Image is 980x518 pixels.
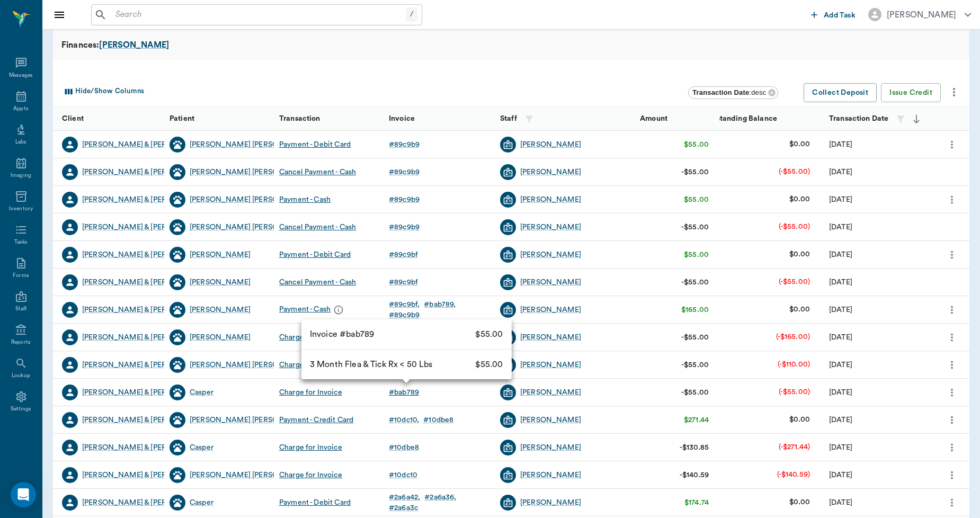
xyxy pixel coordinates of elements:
a: #bab789 [389,387,423,398]
a: [PERSON_NAME] & [PERSON_NAME] [82,497,211,508]
div: 10/10/25 [829,249,852,260]
div: [PERSON_NAME] [520,415,581,425]
a: [PERSON_NAME] & [PERSON_NAME] [82,249,211,260]
a: [PERSON_NAME] [520,249,581,260]
div: 08/08/25 [829,470,852,480]
div: $165.00 [681,305,709,315]
div: [PERSON_NAME] [PERSON_NAME] [190,167,313,177]
div: Cancel Payment - Cash [279,277,356,288]
a: [PERSON_NAME] [520,139,581,150]
td: (-$165.00) [768,323,819,351]
div: Staff [15,305,26,313]
div: [PERSON_NAME] [520,387,581,398]
span: Finances: [61,39,99,51]
a: [PERSON_NAME] [520,497,581,508]
a: [PERSON_NAME] [190,305,251,315]
button: more [943,494,960,512]
div: 10/10/25 [829,277,852,288]
a: #89c9b9 [389,139,424,150]
b: Transaction Date [692,88,749,96]
td: (-$55.00) [770,268,818,296]
div: -$55.00 [681,222,709,233]
a: [PERSON_NAME] [520,277,581,288]
div: # 10dc10 [389,470,417,480]
strong: Invoice [389,115,415,122]
a: [PERSON_NAME] & [PERSON_NAME] [82,442,211,453]
div: 10/10/25 [829,387,852,398]
button: Collect Deposit [804,83,877,103]
button: more [943,246,960,264]
div: Charge for Invoice [279,332,342,343]
div: Settings [11,405,32,413]
div: [PERSON_NAME] & [PERSON_NAME] [82,222,211,233]
a: [PERSON_NAME] [PERSON_NAME] [190,139,313,150]
div: -$55.00 [681,360,709,370]
a: [PERSON_NAME] [520,305,581,315]
div: Cancel Payment - Cash [279,222,356,233]
a: [PERSON_NAME] [99,39,169,51]
div: $55.00 [684,139,709,150]
div: Charge for Invoice [279,387,342,398]
a: #89c9bf [389,249,422,260]
div: Casper [190,387,213,398]
button: more [943,136,960,154]
td: $0.00 [781,240,818,269]
div: [PERSON_NAME] & [PERSON_NAME] [82,167,211,177]
strong: Outstanding Balance [703,115,777,122]
div: 10/10/25 [829,222,852,233]
div: Casper [190,442,213,453]
div: # 89c9b9 [389,194,420,205]
td: (-$55.00) [770,378,818,406]
div: # 2a6a3c [389,503,418,513]
div: [PERSON_NAME] [520,442,581,453]
button: Add Task [807,5,860,24]
div: Casper [190,497,213,508]
strong: Transaction [279,115,320,122]
a: [PERSON_NAME] [520,360,581,370]
a: [PERSON_NAME] [PERSON_NAME] [190,194,313,205]
div: 10/10/25 [829,360,852,370]
div: # 10dc10 [389,415,419,425]
a: [PERSON_NAME] & [PERSON_NAME] [82,415,211,425]
strong: Client [62,115,84,122]
div: -$55.00 [681,167,709,177]
button: [PERSON_NAME] [860,5,979,24]
div: Inventory [9,205,33,213]
a: [PERSON_NAME] & [PERSON_NAME] [82,139,211,150]
a: #2a6a3c [389,503,422,513]
a: #bab789 [424,299,460,310]
div: [PERSON_NAME] & [PERSON_NAME] [82,194,211,205]
div: 10/10/25 [829,139,852,150]
div: [PERSON_NAME] & [PERSON_NAME] [82,387,211,398]
div: Lookup [12,372,30,380]
button: more [943,356,960,374]
input: Search [111,7,406,22]
button: Select columns [60,83,147,100]
div: -$55.00 [681,277,709,288]
div: Labs [15,138,26,146]
div: [PERSON_NAME] [520,222,581,233]
a: [PERSON_NAME] [PERSON_NAME] [190,360,313,370]
button: more [943,383,960,401]
button: more [943,301,960,319]
a: [PERSON_NAME] [520,470,581,480]
div: Imaging [11,172,31,180]
div: 10/10/25 [829,194,852,205]
button: more [943,466,960,484]
div: Charge for Invoice [279,442,342,453]
a: #89c9bf [389,299,424,310]
div: # 2a6a42 [389,492,420,503]
div: / [406,7,417,22]
strong: Staff [500,115,517,122]
div: 06/23/25 [829,497,852,508]
a: #89c9bf [389,277,422,288]
div: 10/10/25 [829,305,852,315]
td: (-$55.00) [770,213,818,241]
div: # 89c9b9 [389,310,420,320]
a: #89c9b9 [389,167,424,177]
